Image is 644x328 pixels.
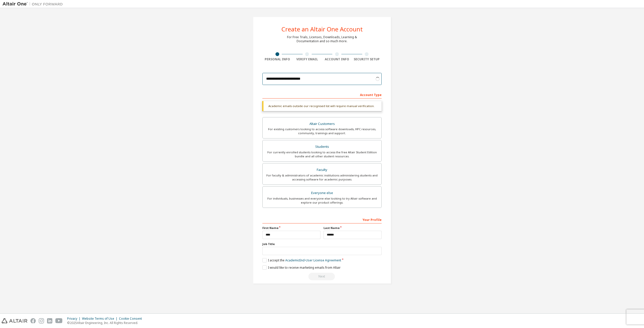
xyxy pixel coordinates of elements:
[266,190,378,197] div: Everyone else
[55,318,63,323] img: youtube.svg
[67,317,82,321] div: Privacy
[262,265,341,270] label: I would like to receive marketing emails from Altair
[67,321,145,325] p: © 2025 Altair Engineering, Inc. All Rights Reserved.
[262,57,292,61] div: Personal Info
[352,57,382,61] div: Security Setup
[119,317,145,321] div: Cookie Consent
[262,90,382,99] div: Account Type
[262,258,341,262] label: I accept the
[39,318,44,323] img: instagram.svg
[266,150,378,158] div: For currently enrolled students looking to access the free Altair Student Edition bundle and all ...
[3,2,65,7] img: Altair One
[285,258,341,262] a: Academic End-User License Agreement
[262,273,382,280] div: Please wait while checking email ...
[266,120,378,127] div: Altair Customers
[266,143,378,150] div: Students
[2,318,27,323] img: altair_logo.svg
[322,57,352,61] div: Account Info
[82,317,119,321] div: Website Terms of Use
[292,57,322,61] div: Verify Email
[324,226,382,230] label: Last Name
[266,197,378,205] div: For individuals, businesses and everyone else looking to try Altair software and explore our prod...
[47,318,52,323] img: linkedin.svg
[266,166,378,173] div: Faculty
[262,101,382,111] div: Academic emails outside our recognised list will require manual verification.
[262,215,382,223] div: Your Profile
[262,226,320,230] label: First Name
[266,173,378,181] div: For faculty & administrators of academic institutions administering students and accessing softwa...
[30,318,36,323] img: facebook.svg
[287,35,357,43] div: For Free Trials, Licenses, Downloads, Learning & Documentation and so much more.
[266,127,378,135] div: For existing customers looking to access software downloads, HPC resources, community, trainings ...
[262,242,382,246] label: Job Title
[281,26,363,32] div: Create an Altair One Account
